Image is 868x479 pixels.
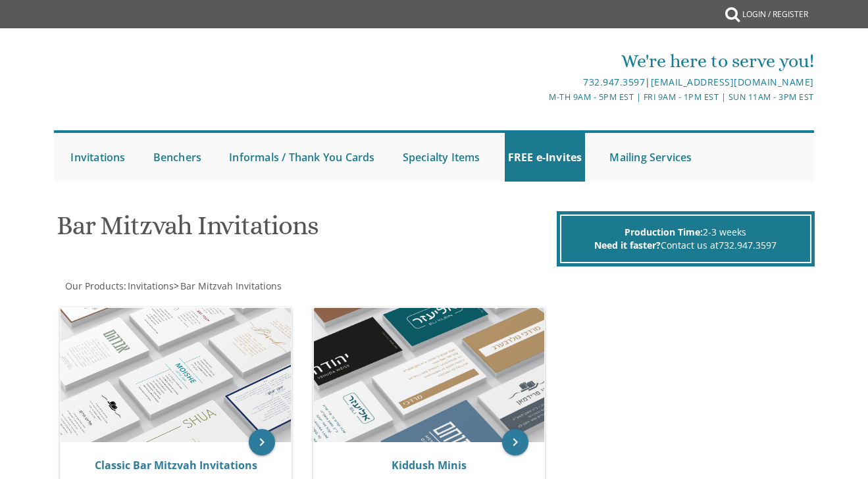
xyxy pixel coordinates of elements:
[226,133,378,182] a: Informals / Thank You Cards
[625,226,703,238] span: Production Time:
[560,214,811,263] div: 2-3 weeks Contact us at
[606,133,695,182] a: Mailing Services
[399,133,484,182] a: Specialty Items
[126,280,174,292] a: Invitations
[67,133,128,182] a: Invitations
[502,429,528,455] a: keyboard_arrow_right
[583,76,645,88] a: 732.947.3597
[174,280,282,292] span: >
[308,90,813,104] div: M-Th 9am - 5pm EST | Fri 9am - 1pm EST | Sun 11am - 3pm EST
[128,280,174,292] span: Invitations
[150,133,205,182] a: Benchers
[249,429,275,455] a: keyboard_arrow_right
[392,458,467,472] a: Kiddush Minis
[314,308,544,442] img: Kiddush Minis
[308,48,813,74] div: We're here to serve you!
[594,239,661,251] span: Need it faster?
[179,280,282,292] a: Bar Mitzvah Invitations
[308,74,813,90] div: |
[54,280,434,293] div: :
[61,308,291,442] img: Classic Bar Mitzvah Invitations
[719,239,777,251] a: 732.947.3597
[57,211,553,250] h1: Bar Mitzvah Invitations
[64,280,124,292] a: Our Products
[95,458,257,472] a: Classic Bar Mitzvah Invitations
[505,133,586,182] a: FREE e-Invites
[180,280,282,292] span: Bar Mitzvah Invitations
[651,76,814,88] a: [EMAIL_ADDRESS][DOMAIN_NAME]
